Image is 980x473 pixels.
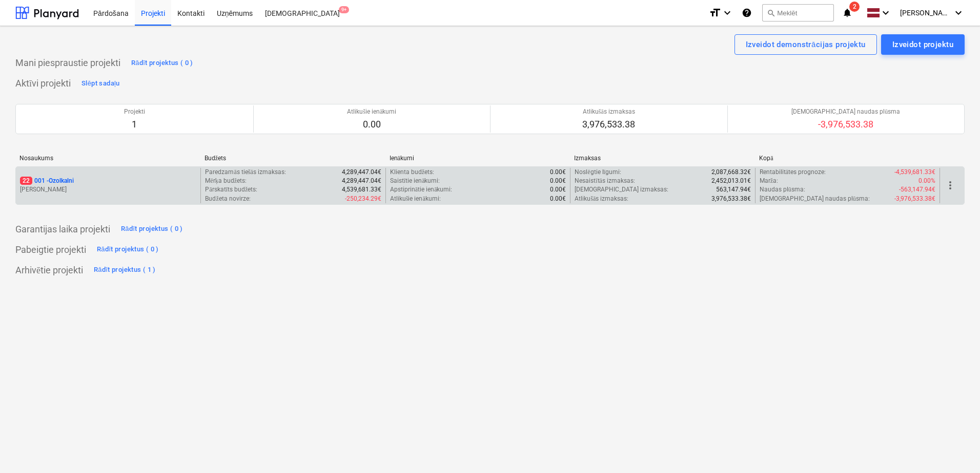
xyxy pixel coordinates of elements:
p: Budžeta novirze : [205,195,250,203]
p: 563,147.94€ [716,185,751,194]
button: Meklēt [762,4,834,21]
span: search [767,9,775,17]
p: Garantijas laika projekti [15,223,110,235]
p: 2,452,013.01€ [711,177,751,185]
p: -3,976,533.38€ [894,195,935,203]
div: Slēpt sadaļu [81,78,120,90]
p: Naudas plūsma : [760,185,805,194]
p: 4,289,447.04€ [342,168,381,177]
p: Saistītie ienākumi : [390,177,440,185]
div: Izveidot demonstrācijas projektu [746,38,866,51]
p: Arhivētie projekti [15,264,83,276]
p: 4,289,447.04€ [342,177,381,185]
p: 001 - Ozolkalni [20,177,74,185]
p: 4,539,681.33€ [342,185,381,194]
p: Pabeigtie projekti [15,244,86,256]
button: Rādīt projektus ( 0 ) [118,221,186,238]
p: 1 [124,118,145,131]
p: [DEMOGRAPHIC_DATA] naudas plūsma [791,107,900,116]
div: Izveidot projektu [892,38,953,51]
p: -3,976,533.38 [791,118,900,131]
p: Atlikušie ienākumi [347,107,396,116]
p: Marža : [760,177,778,185]
p: Apstiprinātie ienākumi : [390,185,453,194]
p: -250,234.29€ [345,195,381,203]
div: Nosaukums [19,155,196,162]
i: keyboard_arrow_down [721,7,733,19]
i: Zināšanu pamats [742,7,752,19]
p: Klienta budžets : [390,168,434,177]
div: Kopā [759,155,936,162]
p: Noslēgtie līgumi : [575,168,621,177]
p: Nesaistītās izmaksas : [575,177,635,185]
p: 0.00€ [550,177,566,185]
button: Slēpt sadaļu [79,75,122,92]
p: 3,976,533.38€ [711,195,751,203]
button: Izveidot demonstrācijas projektu [734,34,877,55]
p: -563,147.94€ [899,185,935,194]
p: Paredzamās tiešās izmaksas : [205,168,285,177]
span: [PERSON_NAME] [900,9,951,17]
div: Rādīt projektus ( 1 ) [94,264,156,276]
div: Rādīt projektus ( 0 ) [131,57,193,69]
p: Mērķa budžets : [205,177,247,185]
span: more_vert [944,179,956,191]
p: Atlikušās izmaksas : [575,195,628,203]
div: Rādīt projektus ( 0 ) [121,223,183,235]
p: Rentabilitātes prognoze : [760,168,826,177]
i: keyboard_arrow_down [952,7,965,19]
div: Rādīt projektus ( 0 ) [97,244,159,255]
p: 3,976,533.38 [582,118,635,131]
p: 0.00€ [550,195,566,203]
span: 9+ [339,6,349,13]
p: 0.00% [918,177,935,185]
button: Rādīt projektus ( 0 ) [129,55,196,71]
i: format_size [709,7,721,19]
p: Mani piespraustie projekti [15,57,120,69]
div: Ienākumi [390,155,566,162]
p: Projekti [124,107,145,116]
p: -4,539,681.33€ [894,168,935,177]
button: Rādīt projektus ( 0 ) [94,242,161,258]
i: notifications [842,7,852,19]
p: 0.00 [347,118,396,131]
p: Atlikušās izmaksas [582,107,635,116]
i: keyboard_arrow_down [880,7,892,19]
p: Atlikušie ienākumi : [390,195,441,203]
iframe: Chat Widget [929,424,980,473]
p: 2,087,668.32€ [711,168,751,177]
span: 22 [20,177,32,185]
button: Rādīt projektus ( 1 ) [91,262,158,278]
p: Aktīvi projekti [15,77,71,90]
div: Budžets [205,155,381,162]
div: Izmaksas [574,155,751,162]
p: 0.00€ [550,185,566,194]
button: Izveidot projektu [881,34,965,55]
p: [DEMOGRAPHIC_DATA] naudas plūsma : [760,195,870,203]
div: 22001 -Ozolkalni[PERSON_NAME] [20,177,196,194]
p: [DEMOGRAPHIC_DATA] izmaksas : [575,185,668,194]
p: 0.00€ [550,168,566,177]
p: [PERSON_NAME] [20,185,196,194]
p: Pārskatīts budžets : [205,185,257,194]
span: 2 [849,2,860,12]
